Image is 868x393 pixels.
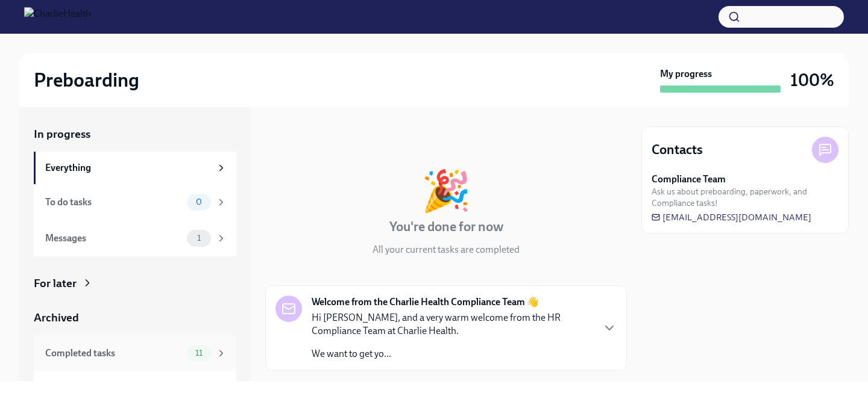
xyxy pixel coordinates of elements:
h4: You're done for now [389,218,503,236]
div: Completed tasks [45,347,182,360]
h4: Contacts [652,141,703,159]
a: Archived [34,310,236,326]
a: For later [34,276,236,291]
div: Everything [45,161,211,175]
div: To do tasks [45,196,182,209]
span: Ask us about preboarding, paperwork, and Compliance tasks! [652,186,838,209]
p: We want to get yo... [312,347,593,361]
div: For later [34,276,77,291]
h3: 100% [790,69,834,91]
img: CharlieHealth [24,7,91,26]
h2: Preboarding [34,68,139,92]
a: Completed tasks11 [34,335,236,371]
div: In progress [265,126,322,142]
a: [EMAIL_ADDRESS][DOMAIN_NAME] [652,211,811,223]
p: Hi [PERSON_NAME], and a very warm welcome from the HR Compliance Team at Charlie Health. [312,311,593,338]
span: 11 [188,348,210,357]
strong: Welcome from the Charlie Health Compliance Team 👋 [312,296,539,309]
p: All your current tasks are completed [373,243,520,256]
a: Everything [34,152,236,184]
div: 🎉 [421,171,471,211]
div: Messages [45,232,182,245]
strong: Compliance Team [652,173,726,186]
span: 1 [190,234,208,243]
span: 0 [189,197,209,206]
a: In progress [34,126,236,142]
a: Messages1 [34,220,236,256]
strong: My progress [660,67,712,81]
a: To do tasks0 [34,184,236,220]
